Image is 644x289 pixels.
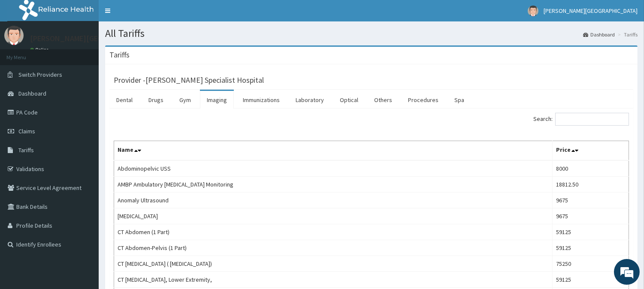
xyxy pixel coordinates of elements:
[528,6,538,16] img: User Image
[18,146,34,154] span: Tariffs
[114,177,553,193] td: AMBP Ambulatory [MEDICAL_DATA] Monitoring
[552,208,629,224] td: 9675
[4,26,24,45] img: User Image
[552,240,629,256] td: 59125
[114,193,553,208] td: Anomaly Ultrasound
[555,113,629,126] input: Search:
[616,31,638,38] li: Tariffs
[18,127,35,135] span: Claims
[552,256,629,272] td: 75250
[18,90,46,97] span: Dashboard
[333,91,365,109] a: Optical
[552,141,629,161] th: Price
[552,160,629,177] td: 8000
[114,208,553,224] td: [MEDICAL_DATA]
[447,91,471,109] a: Spa
[114,256,553,272] td: CT [MEDICAL_DATA] ( [MEDICAL_DATA])
[172,91,198,109] a: Gym
[289,91,331,109] a: Laboratory
[583,31,615,38] a: Dashboard
[401,91,445,109] a: Procedures
[30,47,51,53] a: Online
[114,160,553,177] td: Abdominopelvic USS
[552,224,629,240] td: 59125
[114,224,553,240] td: CT Abdomen (1 Part)
[114,240,553,256] td: CT Abdomen-Pelvis (1 Part)
[552,272,629,288] td: 59125
[236,91,287,109] a: Immunizations
[544,7,638,15] span: [PERSON_NAME][GEOGRAPHIC_DATA]
[114,76,264,84] h3: Provider - [PERSON_NAME] Specialist Hospital
[142,91,170,109] a: Drugs
[114,272,553,288] td: CT [MEDICAL_DATA], Lower Extremity,
[114,141,553,161] th: Name
[533,113,629,126] label: Search:
[105,28,638,39] h1: All Tariffs
[30,35,157,42] p: [PERSON_NAME][GEOGRAPHIC_DATA]
[109,91,139,109] a: Dental
[200,91,234,109] a: Imaging
[552,193,629,208] td: 9675
[367,91,399,109] a: Others
[109,51,130,59] h3: Tariffs
[552,177,629,193] td: 18812.50
[18,71,62,78] span: Switch Providers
